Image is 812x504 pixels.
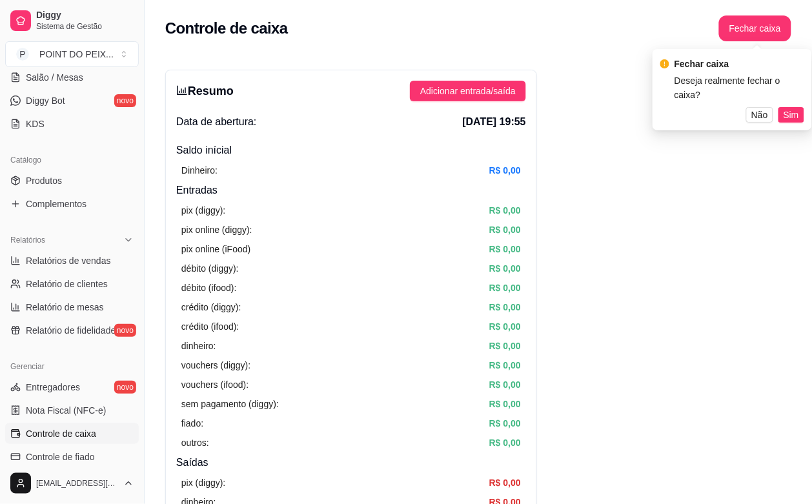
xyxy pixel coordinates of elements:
article: R$ 0,00 [489,476,521,490]
div: Deseja realmente fechar o caixa? [675,74,804,102]
article: R$ 0,00 [489,300,521,314]
button: Select a team [5,41,139,67]
article: R$ 0,00 [489,397,521,411]
span: Nota Fiscal (NFC-e) [26,404,106,417]
article: R$ 0,00 [489,339,521,353]
div: Catálogo [5,150,139,170]
span: Adicionar entrada/saída [420,84,516,98]
button: Não [746,107,773,123]
span: Diggy Bot [26,94,65,107]
a: Controle de caixa [5,423,139,444]
span: bar-chart [176,85,188,96]
span: Relatórios [10,235,45,245]
span: P [16,48,29,61]
article: fiado: [181,416,203,430]
div: POINT DO PEIX ... [39,48,114,61]
span: Sim [784,108,799,122]
span: exclamation-circle [660,59,669,68]
span: Diggy [36,10,134,21]
article: pix (diggy): [181,476,225,490]
h4: Saldo inícial [176,143,526,158]
article: crédito (diggy): [181,300,241,314]
article: outros: [181,436,209,450]
a: Diggy Botnovo [5,90,139,111]
article: vouchers (diggy): [181,358,250,372]
article: pix online (diggy): [181,223,252,237]
a: Relatório de fidelidadenovo [5,320,139,341]
span: [DATE] 19:55 [463,114,526,130]
span: Data de abertura: [176,114,257,130]
article: débito (ifood): [181,281,237,295]
article: R$ 0,00 [489,261,521,276]
article: crédito (ifood): [181,319,239,334]
div: Fechar caixa [675,57,804,71]
span: Complementos [26,197,86,210]
article: R$ 0,00 [489,416,521,430]
a: Complementos [5,194,139,214]
span: Controle de caixa [26,427,96,440]
article: vouchers (ifood): [181,378,249,392]
span: Produtos [26,174,62,187]
article: sem pagamento (diggy): [181,397,279,411]
article: Dinheiro: [181,163,218,177]
article: dinheiro: [181,339,216,353]
h4: Saídas [176,455,526,470]
span: [EMAIL_ADDRESS][DOMAIN_NAME] [36,478,118,489]
span: Relatório de clientes [26,277,108,290]
a: Controle de fiado [5,447,139,467]
a: Relatório de clientes [5,274,139,294]
a: Entregadoresnovo [5,377,139,398]
span: Relatório de mesas [26,301,104,314]
span: Relatórios de vendas [26,254,111,267]
article: R$ 0,00 [489,223,521,237]
span: Salão / Mesas [26,71,83,84]
article: R$ 0,00 [489,242,521,256]
a: Salão / Mesas [5,67,139,88]
article: pix (diggy): [181,203,225,217]
article: R$ 0,00 [489,319,521,334]
h4: Entradas [176,183,526,198]
a: Relatórios de vendas [5,250,139,271]
div: Gerenciar [5,356,139,377]
span: Relatório de fidelidade [26,324,116,337]
button: Adicionar entrada/saída [410,81,526,101]
a: Nota Fiscal (NFC-e) [5,400,139,421]
span: Sistema de Gestão [36,21,134,32]
span: KDS [26,117,45,130]
button: Fechar caixa [719,15,791,41]
h2: Controle de caixa [165,18,288,39]
article: R$ 0,00 [489,203,521,217]
span: Não [751,108,768,122]
article: R$ 0,00 [489,281,521,295]
span: Entregadores [26,381,80,394]
article: pix online (iFood) [181,242,250,256]
span: Controle de fiado [26,450,95,463]
article: R$ 0,00 [489,378,521,392]
article: R$ 0,00 [489,163,521,177]
article: R$ 0,00 [489,436,521,450]
button: Sim [778,107,804,123]
article: R$ 0,00 [489,358,521,372]
a: KDS [5,114,139,134]
button: [EMAIL_ADDRESS][DOMAIN_NAME] [5,468,139,499]
article: débito (diggy): [181,261,239,276]
a: Produtos [5,170,139,191]
a: DiggySistema de Gestão [5,5,139,36]
h3: Resumo [176,82,234,100]
a: Relatório de mesas [5,297,139,318]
